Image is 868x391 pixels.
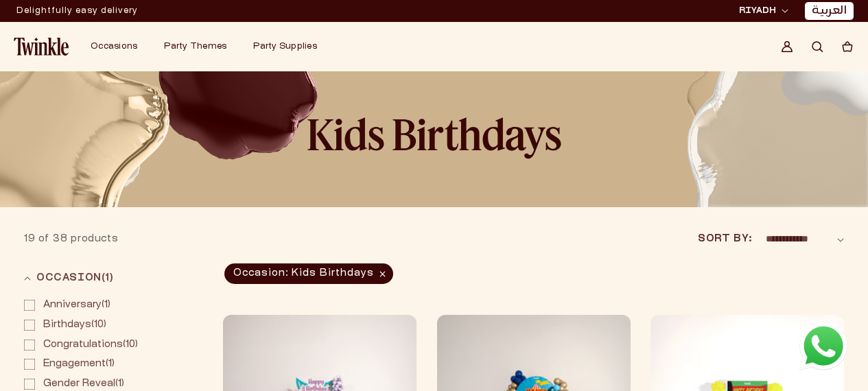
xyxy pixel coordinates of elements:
[698,232,751,246] label: Sort by:
[91,41,137,52] a: Occasions
[43,359,115,370] span: (1)
[43,300,102,309] span: Anniversary
[43,320,91,329] span: Birthdays
[224,263,393,284] span: Occasion: Kids Birthdays
[223,263,395,284] a: Occasion: Kids Birthdays
[253,43,317,51] span: Party Supplies
[16,1,138,21] p: Delightfully easy delivery
[739,5,776,17] span: RIYADH
[164,43,226,51] span: Party Themes
[36,271,114,285] span: Occasion
[253,41,317,52] a: Party Supplies
[16,1,138,21] div: Announcement
[164,41,226,52] a: Party Themes
[82,33,156,60] summary: Occasions
[43,340,123,349] span: Congratulations
[91,43,137,51] span: Occasions
[802,32,832,62] summary: Search
[812,4,847,19] a: العربية
[14,38,69,56] img: Twinkle
[24,235,118,244] span: 19 of 38 products
[43,379,124,390] span: (1)
[102,274,114,283] span: (1)
[245,33,336,60] summary: Party Supplies
[43,379,115,388] span: Gender Reveal
[43,359,106,368] span: Engagement
[43,340,138,351] span: (10)
[24,261,202,296] summary: Occasion (1 selected)
[735,4,793,18] button: RIYADH
[43,300,110,311] span: (1)
[156,33,245,60] summary: Party Themes
[43,320,106,331] span: (10)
